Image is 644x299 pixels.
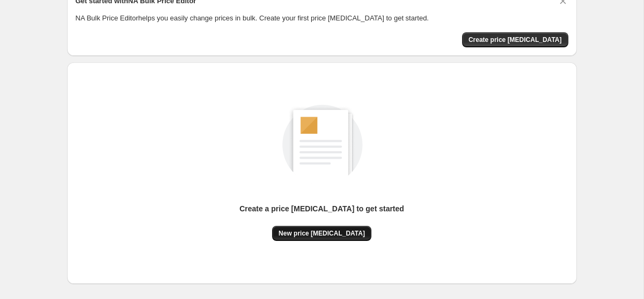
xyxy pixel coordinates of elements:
[239,203,404,214] p: Create a price [MEDICAL_DATA] to get started
[462,32,568,47] button: Create price change job
[279,229,365,238] span: New price [MEDICAL_DATA]
[469,35,562,44] span: Create price [MEDICAL_DATA]
[76,13,568,24] p: NA Bulk Price Editor helps you easily change prices in bulk. Create your first price [MEDICAL_DAT...
[272,226,371,241] button: New price [MEDICAL_DATA]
